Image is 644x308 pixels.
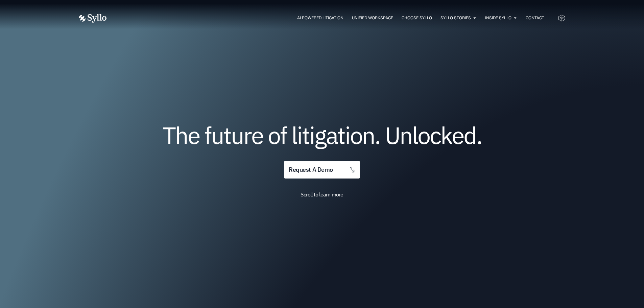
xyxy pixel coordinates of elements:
a: Syllo Stories [440,15,471,21]
nav: Menu [120,15,544,21]
h1: The future of litigation. Unlocked. [119,124,525,146]
img: Vector [79,14,106,23]
a: Inside Syllo [485,15,511,21]
a: AI Powered Litigation [297,15,343,21]
a: Choose Syllo [402,15,432,21]
a: Unified Workspace [352,15,393,21]
span: request a demo [289,167,333,173]
a: Contact [526,15,544,21]
div: Menu Toggle [120,15,544,21]
span: Scroll to learn more [301,191,343,198]
a: request a demo [284,161,359,179]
